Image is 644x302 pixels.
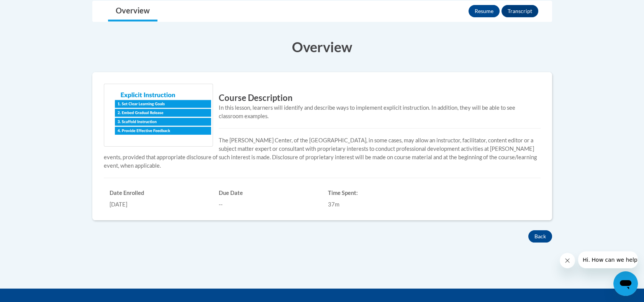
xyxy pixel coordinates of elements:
h6: Time Spent: [328,190,426,196]
p: The [PERSON_NAME] Center, of the [GEOGRAPHIC_DATA], in some cases, may allow an instructor, facil... [104,136,541,170]
div: In this lesson, learners will identify and describe ways to implement explicit instruction. In ad... [104,104,541,120]
img: Course logo image [104,84,213,147]
iframe: Close message [560,253,575,268]
h6: Due Date [219,190,316,196]
h3: Course Description [104,92,541,104]
div: -- [219,200,316,209]
button: Back [528,230,552,243]
iframe: Button to launch messaging window [613,271,638,296]
a: Overview [108,1,157,21]
button: Resume [469,5,500,17]
span: Hi. How can we help? [5,5,62,12]
h6: Date Enrolled [110,190,207,196]
div: 37m [328,200,426,209]
iframe: Message from company [578,251,638,268]
h3: Overview [92,37,552,56]
div: [DATE] [110,200,207,209]
button: Transcript [501,5,538,17]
